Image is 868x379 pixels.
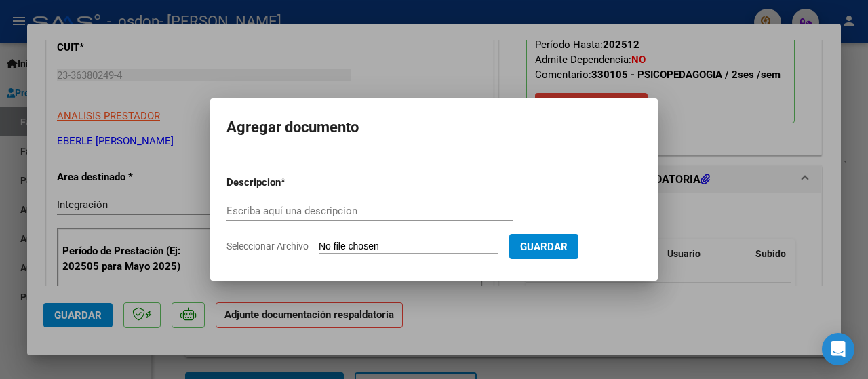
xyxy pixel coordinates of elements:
[822,333,854,365] div: Open Intercom Messenger
[226,115,642,140] h2: Agregar documento
[509,234,578,259] button: Guardar
[226,175,351,191] p: Descripcion
[226,241,309,252] span: Seleccionar Archivo
[520,241,568,253] span: Guardar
